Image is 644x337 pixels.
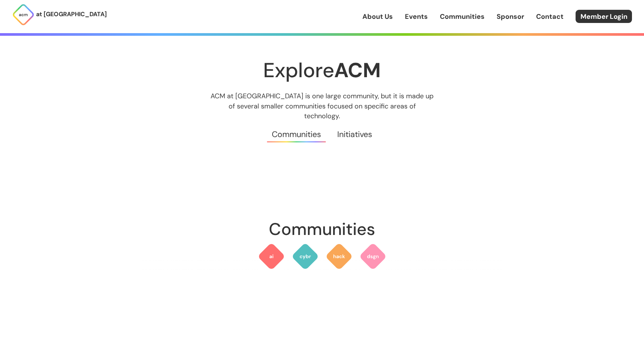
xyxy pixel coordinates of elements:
p: at [GEOGRAPHIC_DATA] [36,9,107,19]
img: ACM Hack [326,243,353,270]
a: Communities [440,12,485,21]
a: Initiatives [329,121,380,148]
a: Contact [536,12,564,21]
a: Communities [264,121,329,148]
h2: Communities [142,216,503,243]
a: Sponsor [497,12,524,21]
img: ACM Cyber [292,243,319,270]
h1: Explore [142,59,503,81]
img: ACM AI [258,243,285,270]
a: Member Login [576,10,632,23]
a: at [GEOGRAPHIC_DATA] [12,3,107,26]
img: ACM Logo [12,3,35,26]
img: ACM Design [359,243,386,270]
a: Events [405,12,428,21]
strong: ACM [334,57,381,84]
a: About Us [362,12,393,21]
p: ACM at [GEOGRAPHIC_DATA] is one large community, but it is made up of several smaller communities... [204,91,441,120]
